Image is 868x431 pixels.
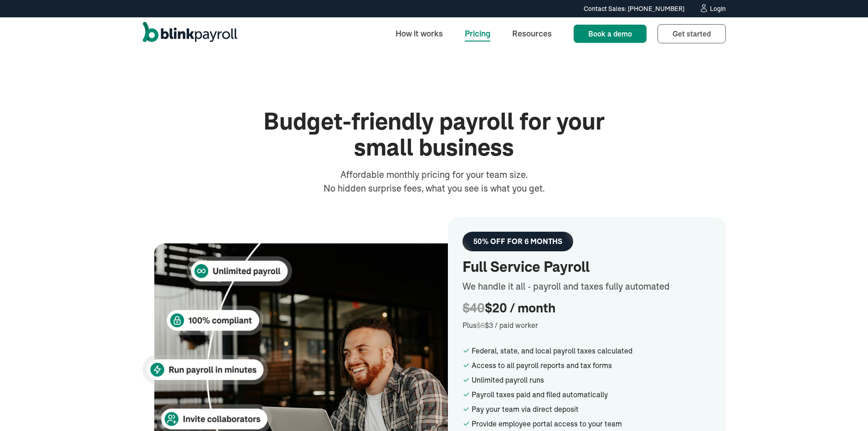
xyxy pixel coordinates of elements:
div: Federal, state, and local payroll taxes calculated [472,345,711,356]
div: Access to all payroll reports and tax forms [472,360,711,371]
a: Get started [657,24,726,43]
a: Resources [505,24,559,43]
div: We handle it all - payroll and taxes fully automated [462,280,711,293]
span: $40 [462,301,485,315]
div: Login [710,5,726,12]
div: 50% OFF FOR 6 MONTHS [473,237,562,246]
div: Pay your team via direct deposit [472,404,711,415]
a: Pricing [457,24,498,43]
a: Book a demo [574,25,647,43]
a: home [143,22,237,46]
h1: Budget-friendly payroll for your small business [252,109,616,161]
div: Plus $3 / paid worker [462,320,711,331]
div: Contact Sales: [PHONE_NUMBER] [584,4,684,14]
div: Affordable monthly pricing for your team size. No hidden surprise fees, what you see is what you ... [321,168,547,195]
span: Get started [673,29,711,38]
a: Login [699,4,726,14]
span: $6 [477,321,485,330]
div: $20 / month [462,301,711,316]
span: Book a demo [588,29,632,38]
div: Payroll taxes paid and filed automatically [472,389,711,400]
a: How it works [388,24,450,43]
h2: Full Service Payroll [462,259,711,276]
div: Provide employee portal access to your team [472,418,711,429]
div: Unlimited payroll runs [472,374,711,385]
